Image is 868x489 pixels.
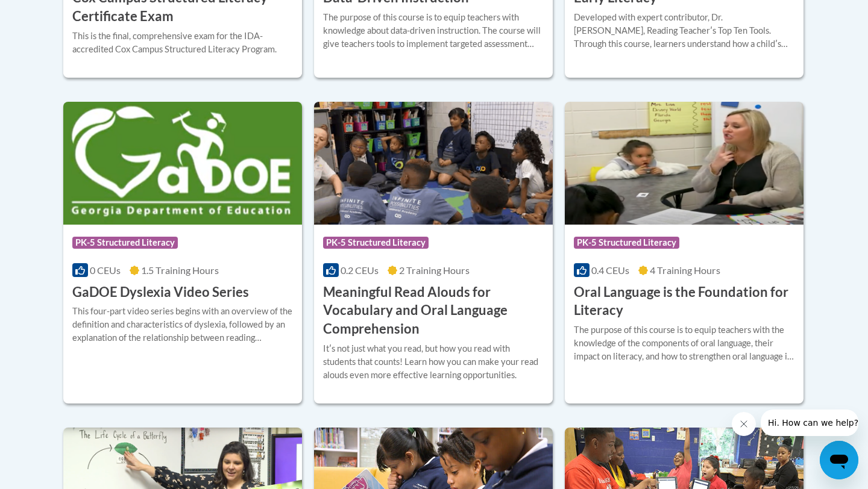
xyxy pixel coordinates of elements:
div: Developed with expert contributor, Dr. [PERSON_NAME], Reading Teacherʹs Top Ten Tools. Through th... [574,11,794,51]
img: Course Logo [565,102,804,225]
span: PK-5 Structured Literacy [323,237,429,249]
iframe: Message from company [761,410,858,436]
div: This four-part video series begins with an overview of the definition and characteristics of dysl... [72,305,293,344]
a: Course LogoPK-5 Structured Literacy0.4 CEUs4 Training Hours Oral Language is the Foundation for L... [565,102,804,403]
span: PK-5 Structured Literacy [574,237,679,249]
img: Course Logo [314,102,553,225]
span: 4 Training Hours [650,264,720,276]
div: Itʹs not just what you read, but how you read with students that counts! Learn how you can make y... [323,342,544,382]
span: 0 CEUs [90,264,121,276]
h3: GaDOE Dyslexia Video Series [72,283,249,302]
div: This is the final, comprehensive exam for the IDA-accredited Cox Campus Structured Literacy Program. [72,30,293,56]
span: 0.4 CEUs [591,264,629,276]
span: 1.5 Training Hours [141,264,219,276]
h3: Oral Language is the Foundation for Literacy [574,283,794,320]
a: Course LogoPK-5 Structured Literacy0 CEUs1.5 Training Hours GaDOE Dyslexia Video SeriesThis four-... [63,102,302,403]
div: The purpose of this course is to equip teachers with the knowledge of the components of oral lang... [574,323,794,363]
div: The purpose of this course is to equip teachers with knowledge about data-driven instruction. The... [323,11,544,51]
iframe: Close message [732,412,756,436]
h3: Meaningful Read Alouds for Vocabulary and Oral Language Comprehension [323,283,544,338]
a: Course LogoPK-5 Structured Literacy0.2 CEUs2 Training Hours Meaningful Read Alouds for Vocabulary... [314,102,553,403]
img: Course Logo [63,102,302,225]
iframe: Button to launch messaging window [820,441,858,479]
span: PK-5 Structured Literacy [72,237,178,249]
span: 0.2 CEUs [341,264,379,276]
span: 2 Training Hours [399,264,470,276]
